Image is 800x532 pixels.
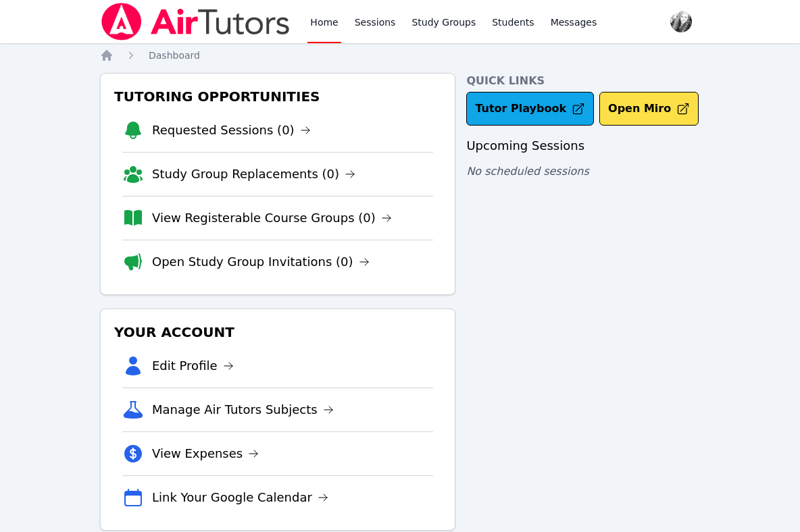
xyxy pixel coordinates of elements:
h3: Your Account [111,320,444,344]
a: Edit Profile [152,356,234,375]
h3: Upcoming Sessions [466,136,700,155]
img: Air Tutors [100,3,291,41]
a: View Expenses [152,444,259,463]
span: Dashboard [149,50,200,61]
a: Link Your Google Calendar [152,488,328,507]
span: Messages [551,16,597,29]
a: Requested Sessions (0) [152,121,311,140]
h3: Tutoring Opportunities [111,84,444,109]
a: Tutor Playbook [466,92,594,126]
h4: Quick Links [466,73,700,89]
a: Study Group Replacements (0) [152,165,355,184]
a: Dashboard [149,49,200,62]
a: View Registerable Course Groups (0) [152,209,392,228]
nav: Breadcrumb [100,49,700,62]
span: No scheduled sessions [466,165,589,178]
a: Manage Air Tutors Subjects [152,400,334,419]
button: Open Miro [599,92,699,126]
a: Open Study Group Invitations (0) [152,252,370,271]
